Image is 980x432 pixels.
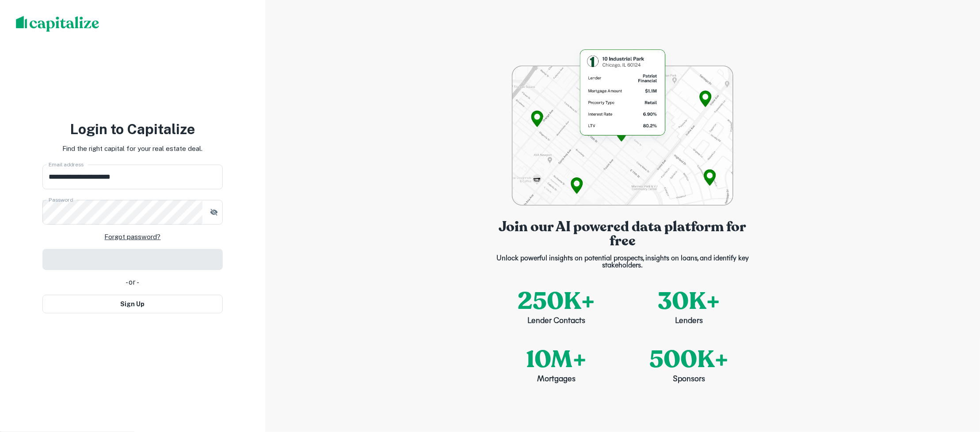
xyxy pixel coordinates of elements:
img: capitalize-logo.png [16,16,99,32]
label: Email address [49,161,84,168]
p: Join our AI powered data platform for free [490,220,755,248]
p: Lenders [675,316,703,327]
p: Mortgages [537,374,576,386]
div: - or - [42,277,223,288]
button: Sign Up [42,295,223,313]
p: Unlock powerful insights on potential prospects, insights on loans, and identify key stakeholders. [490,255,755,269]
label: Password [49,196,73,203]
p: 10M+ [526,342,587,377]
p: 30K+ [658,283,720,319]
a: Forgot password? [105,232,161,242]
p: 250K+ [518,283,595,319]
p: Sponsors [673,374,705,386]
iframe: Chat Widget [936,361,980,404]
img: login-bg [512,47,733,206]
p: 500K+ [649,342,728,377]
h3: Login to Capitalize [42,119,223,140]
p: Find the right capital for your real estate deal. [63,143,203,154]
p: Lender Contacts [527,316,585,327]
